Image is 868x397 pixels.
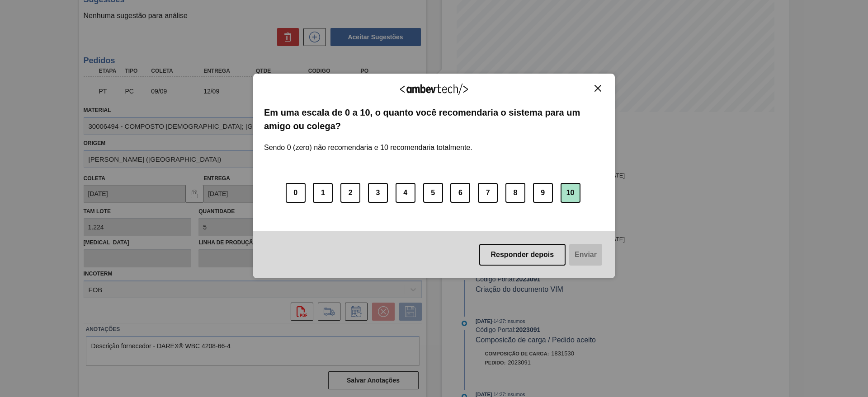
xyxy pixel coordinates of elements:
[340,183,360,203] button: 2
[264,106,604,133] label: Em uma escala de 0 a 10, o quanto você recomendaria o sistema para um amigo ou colega?
[400,84,468,95] img: Logo Ambevtech
[396,183,415,203] button: 4
[264,133,472,152] label: Sendo 0 (zero) não recomendaria e 10 recomendaria totalmente.
[450,183,470,203] button: 6
[592,84,604,92] button: Close
[286,183,306,203] button: 0
[479,244,566,266] button: Responder depois
[505,183,525,203] button: 8
[561,183,580,203] button: 10
[533,183,553,203] button: 9
[423,183,443,203] button: 5
[368,183,388,203] button: 3
[594,85,601,92] img: Close
[313,183,333,203] button: 1
[478,183,498,203] button: 7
